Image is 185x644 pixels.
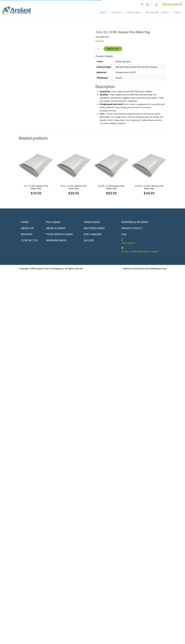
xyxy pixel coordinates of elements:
a: Privacy Policy [119,225,166,231]
h2: 9×12, 2.5 Mil, Opaque Poly Mailer Bag [59,185,89,190]
h1: 14.5×19, 2.5 Mil, Opaque Poly Mailer Bag [95,30,166,34]
a: Azurite Marketing Group [143,267,166,270]
a: Specialty Bags [125,10,145,15]
span: SKU: [95,36,109,39]
a: About [98,10,110,15]
img: 12x15.5, 2.5 Mil, Opaque Poly Mailer Bag [132,148,166,183]
span: $ [31,191,33,195]
b: Quality [100,93,108,96]
li: -Each case comes with 500 poly mailers. [100,90,166,93]
h2: Description [95,84,166,89]
h2: 5×7, 2.5 Mil, Opaque Poly Mailer Bag [21,185,51,190]
span: | [152,3,152,6]
th: Color [95,59,115,64]
a: Shipping & Returns [119,219,166,225]
a: 5×7, 2.5 Mil, Opaque Poly Mailer Bag $39.99 [21,185,51,196]
a: Contact Us [19,237,41,243]
h2: Related products [19,136,166,141]
h2: 26×32, 2.5 Mil Opaque Poly Mailer Bag [96,185,127,190]
span: Each mailer is equipped with a powerful self-sealing adhesive strip. Simply peel and fold to seal... [100,103,166,112]
a: 26×32, 2.5 Mil Opaque Poly Mailer Bag $89.99 [96,185,127,196]
b: Quantity [100,90,110,93]
a: 9×12, 2.5 Mil, Opaque Poly Mailer Bag $69.99 [59,185,89,196]
a: Reviews [19,231,41,237]
span: $ [68,191,70,195]
bdi: 39.99 [31,191,41,195]
h5: Product Details [95,55,166,58]
span: PM14.519 [100,36,109,39]
img: 26x32, 2.5 Mil Opaque Poly Mailer Bag [94,148,129,183]
bdi: 49.99 [144,191,154,195]
a: About Us [19,225,41,231]
a: Mattress Bags [82,225,116,231]
a: Contact [172,10,183,15]
a: 12×15.5, 2.5 Mil, Opaque Poly Mailer Bag $49.99 [134,185,164,196]
a: [EMAIL_ADDRESS][DOMAIN_NAME] [119,246,166,254]
h2: 12×15.5, 2.5 Mil, Opaque Poly Mailer Bag [134,185,164,190]
th: Material [95,70,115,75]
li: – Poly mailers are 2.5 Mil thick and provide the necessary protection against tear, puncture, and... [100,93,166,103]
span: $ [106,191,108,195]
a: Food Service Bags [44,231,78,237]
a: Poly Mailers [82,231,116,237]
li: – [100,103,166,112]
a: 718.834.8400 [119,237,166,246]
a: 718.834.8400 [161,2,183,7]
input: Qty [95,46,103,51]
span: – These make excellent shipping bags for clothing as well as lightweight non-fragile items. The p... [100,113,163,125]
p: Self Seal Peel & Stick Permanent Closure [115,64,166,70]
small: Copyright © 2025 Arplast Poly & Packaging Inc, all rights reserved. [19,267,83,270]
a: Poly Mailers [145,10,160,15]
a: Gloves [160,10,172,15]
th: Thickness [95,75,115,81]
a: Poly Bags [110,10,125,15]
p: 2.5 Mil [115,75,166,81]
img: 5x7, 2.5 Mil, Opaque Poly Mailer Bag [19,148,53,183]
img: 14.5x19, 2.5 Mil, Opaque Poly Mailer Bag [19,30,90,101]
b: Uses [100,113,104,115]
bdi: 79.99 [95,39,104,43]
span: $ [144,191,146,195]
table: Product Details [95,59,166,81]
bdi: 89.99 [106,191,117,195]
small: Website Powered by [123,267,166,270]
img: 9x12, 2.5 Mil, Opaque Poly Mailer Bag [56,148,91,183]
a: FAQ [119,231,166,237]
a: Warning Bags [44,237,78,243]
a: Gloves [82,237,116,243]
img: logo [2,6,31,14]
p: Polyethylene (LDPE) [115,70,166,75]
b: Simply peel and seal [100,103,123,106]
a: Poly Bags [44,219,78,225]
p: White Opaque [115,59,166,64]
th: Closure type [95,64,115,70]
a: Home [19,219,41,225]
a: Medical Bags [44,225,78,231]
span: $ [95,39,97,43]
a: Trash Bags [82,219,116,225]
button: Add to cart [104,46,122,51]
bdi: 69.99 [68,191,79,195]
